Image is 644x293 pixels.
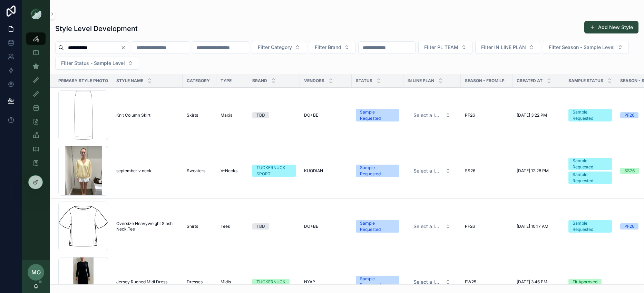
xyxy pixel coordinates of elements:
[120,45,129,50] button: Clear
[543,41,629,54] button: Select Button
[408,276,456,288] button: Select Button
[568,109,612,121] a: Sample Requested
[304,279,348,285] a: NYAP
[465,279,508,285] a: FW25
[573,109,608,121] div: Sample Requested
[568,158,612,184] a: Sample RequestedSample Requested
[517,113,547,118] span: [DATE] 3:22 PM
[304,78,324,84] span: Vendors
[568,220,612,233] a: Sample Requested
[304,113,318,118] span: DO+BE
[408,78,434,84] span: IN LINE PLAN
[424,44,458,51] span: Filter PL TEAM
[568,279,612,285] a: Fit Approved
[187,224,212,229] a: Shirts
[116,78,143,84] span: Style Name
[360,165,395,177] div: Sample Requested
[304,224,348,229] a: DO+BE
[408,220,457,233] a: Select Button
[624,223,634,229] div: PF26
[465,224,508,229] a: PF26
[568,78,603,84] span: Sample Status
[187,279,212,285] a: Dresses
[304,224,318,229] span: DO+BE
[304,168,323,174] span: KUODIAN
[304,279,315,285] span: NYAP
[221,168,237,174] span: V-Necks
[30,8,41,19] img: App logo
[252,223,296,229] a: TBD
[116,113,178,118] a: Knit Column Skirt
[187,78,210,84] span: Category
[356,276,399,288] a: Sample Requested
[187,168,212,174] a: Sweaters
[221,113,232,118] span: Maxis
[408,109,456,121] button: Select Button
[517,168,560,174] a: [DATE] 12:28 PM
[413,112,442,119] span: Select a IN LINE PLAN
[584,21,638,33] button: Add New Style
[116,221,178,232] a: Oversize Heavyweight Slash Neck Tee
[116,113,150,118] span: Knit Column Skirt
[31,268,41,276] span: MO
[221,279,231,285] span: Midis
[573,279,597,285] div: Fit Approved
[517,279,547,285] span: [DATE] 3:46 PM
[517,224,560,229] a: [DATE] 10:17 AM
[465,78,505,84] span: Season - From LP
[517,78,543,84] span: Created at
[221,113,244,118] a: Maxis
[360,220,395,233] div: Sample Requested
[22,28,50,178] div: scrollable content
[408,109,457,122] a: Select Button
[549,44,615,51] span: Filter Season - Sample Level
[465,113,475,118] span: PF26
[116,279,167,285] span: Jersey Ruched Midi Dress
[252,165,296,177] a: TUCKERNUCK SPORT
[309,41,355,54] button: Select Button
[624,168,635,174] div: SS26
[116,279,178,285] a: Jersey Ruched Midi Dress
[408,165,456,177] button: Select Button
[475,41,540,54] button: Select Button
[187,279,203,285] span: Dresses
[221,224,230,229] span: Tees
[256,223,265,229] div: TBD
[517,279,560,285] a: [DATE] 3:46 PM
[408,220,456,233] button: Select Button
[413,223,442,230] span: Select a IN LINE PLAN
[481,44,526,51] span: Filter IN LINE PLAN
[55,57,139,70] button: Select Button
[356,220,399,233] a: Sample Requested
[517,224,548,229] span: [DATE] 10:17 AM
[517,113,560,118] a: [DATE] 3:22 PM
[356,109,399,121] a: Sample Requested
[418,41,472,54] button: Select Button
[413,279,442,285] span: Select a IN LINE PLAN
[256,279,285,285] div: TUCKERNUCK
[252,78,267,84] span: Brand
[465,279,476,285] span: FW25
[573,158,608,170] div: Sample Requested
[573,172,608,184] div: Sample Requested
[256,165,292,177] div: TUCKERNUCK SPORT
[221,78,232,84] span: Type
[187,113,198,118] span: Skirts
[252,279,296,285] a: TUCKERNUCK
[517,168,549,174] span: [DATE] 12:28 PM
[221,279,244,285] a: Midis
[304,168,348,174] a: KUODIAN
[356,165,399,177] a: Sample Requested
[408,275,457,289] a: Select Button
[356,78,372,84] span: Status
[573,220,608,233] div: Sample Requested
[187,113,212,118] a: Skirts
[360,276,395,288] div: Sample Requested
[465,168,508,174] a: SS26
[408,164,457,177] a: Select Button
[465,113,508,118] a: PF26
[187,168,205,174] span: Sweaters
[221,224,244,229] a: Tees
